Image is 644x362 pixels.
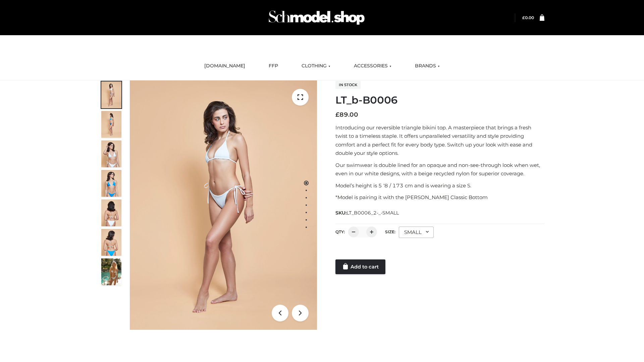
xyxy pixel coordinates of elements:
[101,111,121,138] img: ArielClassicBikiniTop_CloudNine_AzureSky_OW114ECO_2-scaled.jpg
[335,209,399,217] span: SKU:
[101,258,121,285] img: Arieltop_CloudNine_AzureSky2.jpg
[335,111,358,118] bdi: 89.00
[266,4,367,31] img: Schmodel Admin 964
[101,140,121,167] img: ArielClassicBikiniTop_CloudNine_AzureSky_OW114ECO_3-scaled.jpg
[410,59,445,73] a: BRANDS
[522,15,534,20] a: £0.00
[522,15,534,20] bdi: 0.00
[264,59,283,73] a: FFP
[297,59,335,73] a: CLOTHING
[522,15,525,20] span: £
[335,123,544,158] p: Introducing our reversible triangle bikini top. A masterpiece that brings a fresh twist to a time...
[335,94,544,106] h1: LT_b-B0006
[101,81,121,108] img: ArielClassicBikiniTop_CloudNine_AzureSky_OW114ECO_1-scaled.jpg
[335,193,544,202] p: *Model is pairing it with the [PERSON_NAME] Classic Bottom
[335,229,345,234] label: QTY:
[101,229,121,256] img: ArielClassicBikiniTop_CloudNine_AzureSky_OW114ECO_8-scaled.jpg
[335,161,544,178] p: Our swimwear is double lined for an opaque and non-see-through look when wet, even in our white d...
[385,229,395,234] label: Size:
[335,259,385,274] a: Add to cart
[199,59,250,73] a: [DOMAIN_NAME]
[335,181,544,190] p: Model’s height is 5 ‘8 / 173 cm and is wearing a size S.
[346,210,399,216] span: LT_B0006_2-_-SMALL
[399,227,434,238] div: SMALL
[349,59,396,73] a: ACCESSORIES
[101,199,121,226] img: ArielClassicBikiniTop_CloudNine_AzureSky_OW114ECO_7-scaled.jpg
[335,81,361,89] span: In stock
[101,170,121,197] img: ArielClassicBikiniTop_CloudNine_AzureSky_OW114ECO_4-scaled.jpg
[130,80,317,330] img: ArielClassicBikiniTop_CloudNine_AzureSky_OW114ECO_1
[335,111,339,118] span: £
